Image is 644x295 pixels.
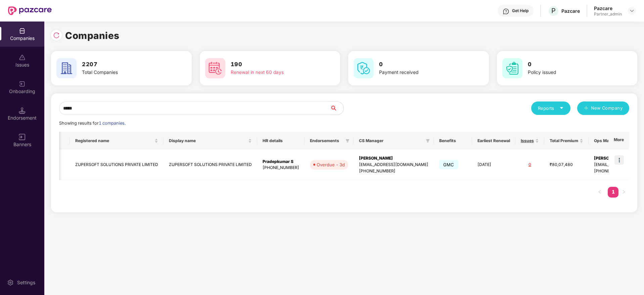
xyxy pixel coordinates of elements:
[330,106,343,111] span: search
[169,138,247,143] span: Display name
[550,138,578,143] span: Total Premium
[618,187,629,198] li: Next Page
[164,150,257,180] td: ZUPERSOFT SOLUTIONS PRIVATE LIMITED
[59,121,126,126] span: Showing results for
[577,101,629,115] button: plusNew Company
[263,159,299,165] div: Pradepkumar S
[608,132,629,150] th: More
[594,187,605,198] li: Previous Page
[608,187,618,197] a: 1
[15,279,37,286] div: Settings
[521,162,539,168] div: 0
[591,105,623,112] span: New Company
[608,187,618,198] li: 1
[528,69,612,76] div: Policy issued
[346,139,350,143] span: filter
[551,7,556,15] span: P
[594,11,622,17] div: Partner_admin
[584,106,588,111] span: plus
[263,165,299,171] div: [PHONE_NUMBER]
[359,138,423,143] span: CS Manager
[515,132,544,150] th: Issues
[359,155,428,162] div: [PERSON_NAME]
[82,69,167,76] div: Total Companies
[512,8,528,13] div: Get Help
[99,121,126,126] span: 1 companies.
[8,6,52,15] img: New Pazcare Logo
[472,132,515,150] th: Earliest Renewal
[19,107,26,114] img: svg+xml;base64,PHN2ZyB3aWR0aD0iMTQuNSIgaGVpZ2h0PSIxNC41IiB2aWV3Qm94PSIwIDAgMTYgMTYiIGZpbGw9Im5vbm...
[550,162,583,168] div: ₹80,07,480
[594,187,605,198] button: left
[594,5,622,11] div: Pazcare
[19,28,26,34] img: svg+xml;base64,PHN2ZyBpZD0iQ29tcGFuaWVzIiB4bWxucz0iaHR0cDovL3d3dy53My5vcmcvMjAwMC9zdmciIHdpZHRoPS...
[629,8,635,13] img: svg+xml;base64,PHN2ZyBpZD0iRHJvcGRvd24tMzJ4MzIiIHhtbG5zPSJodHRwOi8vd3d3LnczLm9yZy8yMDAwL3N2ZyIgd2...
[65,28,120,43] h1: Companies
[521,138,534,143] span: Issues
[538,105,564,112] div: Reports
[424,137,431,145] span: filter
[231,69,315,76] div: Renewal in next 60 days
[70,132,164,150] th: Registered name
[19,134,26,140] img: svg+xml;base64,PHN2ZyB3aWR0aD0iMTYiIGhlaWdodD0iMTYiIHZpZXdCb3g9IjAgMCAxNiAxNiIgZmlsbD0ibm9uZSIgeG...
[19,81,26,87] img: svg+xml;base64,PHN2ZyB3aWR0aD0iMjAiIGhlaWdodD0iMjAiIHZpZXdCb3g9IjAgMCAyMCAyMCIgZmlsbD0ibm9uZSIgeG...
[164,132,257,150] th: Display name
[379,60,464,69] h3: 0
[622,190,626,194] span: right
[598,190,602,194] span: left
[379,69,464,76] div: Payment received
[330,101,344,115] button: search
[561,8,580,14] div: Pazcare
[231,60,315,69] h3: 190
[434,132,472,150] th: Benefits
[257,132,305,150] th: HR details
[559,106,564,110] span: caret-down
[503,8,509,15] img: svg+xml;base64,PHN2ZyBpZD0iSGVscC0zMngzMiIgeG1sbnM9Imh0dHA6Ly93d3cudzMub3JnLzIwMDAvc3ZnIiB3aWR0aD...
[56,58,77,78] img: svg+xml;base64,PHN2ZyB4bWxucz0iaHR0cDovL3d3dy53My5vcmcvMjAwMC9zdmciIHdpZHRoPSI2MCIgaGVpZ2h0PSI2MC...
[53,32,60,39] img: svg+xml;base64,PHN2ZyBpZD0iUmVsb2FkLTMyeDMyIiB4bWxucz0iaHR0cDovL3d3dy53My5vcmcvMjAwMC9zdmciIHdpZH...
[528,60,612,69] h3: 0
[310,138,343,143] span: Endorsements
[19,54,26,61] img: svg+xml;base64,PHN2ZyBpZD0iSXNzdWVzX2Rpc2FibGVkIiB4bWxucz0iaHR0cDovL3d3dy53My5vcmcvMjAwMC9zdmciIH...
[82,60,167,69] h3: 2207
[426,139,430,143] span: filter
[472,150,515,180] td: [DATE]
[354,58,374,78] img: svg+xml;base64,PHN2ZyB4bWxucz0iaHR0cDovL3d3dy53My5vcmcvMjAwMC9zdmciIHdpZHRoPSI2MCIgaGVpZ2h0PSI2MC...
[359,168,428,174] div: [PHONE_NUMBER]
[359,162,428,168] div: [EMAIL_ADDRESS][DOMAIN_NAME]
[205,58,225,78] img: svg+xml;base64,PHN2ZyB4bWxucz0iaHR0cDovL3d3dy53My5vcmcvMjAwMC9zdmciIHdpZHRoPSI2MCIgaGVpZ2h0PSI2MC...
[439,160,458,169] span: GMC
[618,187,629,198] button: right
[7,279,14,286] img: svg+xml;base64,PHN2ZyBpZD0iU2V0dGluZy0yMHgyMCIgeG1sbnM9Imh0dHA6Ly93d3cudzMub3JnLzIwMDAvc3ZnIiB3aW...
[544,132,589,150] th: Total Premium
[502,58,522,78] img: svg+xml;base64,PHN2ZyB4bWxucz0iaHR0cDovL3d3dy53My5vcmcvMjAwMC9zdmciIHdpZHRoPSI2MCIgaGVpZ2h0PSI2MC...
[317,161,345,168] div: Overdue - 3d
[70,150,164,180] td: ZUPERSOFT SOLUTIONS PRIVATE LIMITED
[344,137,351,145] span: filter
[75,138,153,143] span: Registered name
[614,155,624,165] img: icon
